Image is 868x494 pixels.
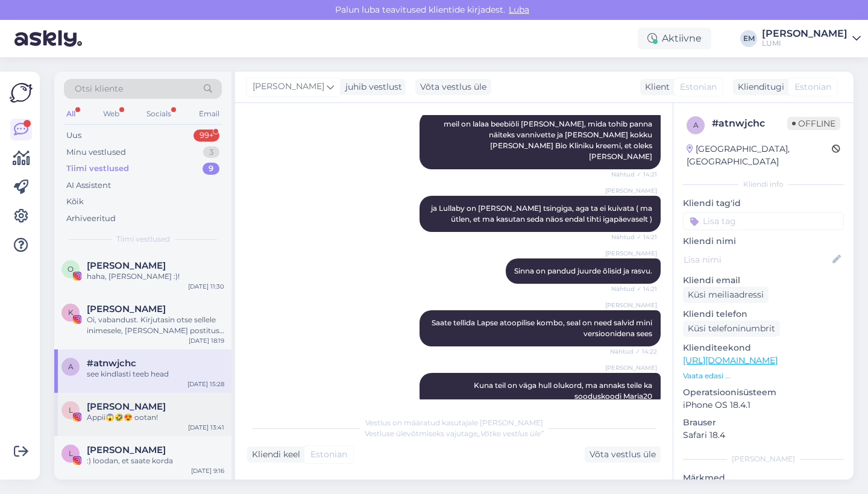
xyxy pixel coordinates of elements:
[683,308,844,320] p: Kliendi telefon
[683,416,844,429] p: Brauser
[712,116,787,131] div: # atnwjchc
[683,179,844,190] div: Kliendi info
[610,347,657,356] span: Nähtud ✓ 14:22
[683,472,844,484] p: Märkmed
[683,429,844,442] p: Safari 18.4
[638,28,711,49] div: Aktiivne
[69,405,73,414] span: L
[762,39,848,48] div: LUMI
[66,163,129,175] div: Tiimi vestlused
[187,380,224,389] div: [DATE] 15:28
[611,170,657,179] span: Nähtud ✓ 14:21
[193,130,219,142] div: 99+
[87,445,166,455] span: Liisu Miller
[640,81,670,93] div: Klient
[762,29,848,39] div: [PERSON_NAME]
[87,369,224,380] div: see kindlasti teeb head
[762,29,861,48] a: [PERSON_NAME]LUMI
[365,418,543,427] span: Vestlus on määratud kasutajale [PERSON_NAME]
[101,106,122,122] div: Web
[10,81,33,104] img: Askly Logo
[87,358,136,369] span: #atnwjchc
[787,117,840,130] span: Offline
[683,370,844,381] p: Vaata edasi ...
[687,143,832,168] div: [GEOGRAPHIC_DATA], [GEOGRAPHIC_DATA]
[310,448,347,461] span: Estonian
[188,423,224,432] div: [DATE] 13:41
[87,455,224,466] div: :) loodan, et saate korda
[87,304,166,314] span: Katrin Rumm
[683,399,844,411] p: iPhone OS 18.4.1
[794,81,831,93] span: Estonian
[188,282,224,291] div: [DATE] 11:30
[64,106,78,122] div: All
[75,83,123,95] span: Otsi kliente
[683,355,778,366] a: [URL][DOMAIN_NAME]
[203,163,219,175] div: 9
[87,314,224,336] div: Oi, vabandust. Kirjutasin otse sellele inimesele, [PERSON_NAME] postitus see on. 🙂
[683,235,844,248] p: Kliendi nimi
[189,336,224,345] div: [DATE] 18:19
[514,266,652,275] span: Sinna on pandud juurde õlisid ja rasvu.
[341,81,402,93] div: juhib vestlust
[605,249,657,258] span: [PERSON_NAME]
[605,301,657,310] span: [PERSON_NAME]
[68,362,74,371] span: a
[611,284,657,293] span: Nähtud ✓ 14:21
[68,264,74,274] span: O
[87,271,224,282] div: haha, [PERSON_NAME] :)!
[683,197,844,210] p: Kliendi tag'id
[474,381,654,401] span: Kuna teil on väga hull olukord, ma annaks teile ka sooduskoodi Maria20
[116,234,170,245] span: Tiimi vestlused
[432,318,654,338] span: Saate tellida Lapse atoopilise kombo, seal on need salvid mini versioonidena sees
[68,308,74,317] span: K
[683,274,844,287] p: Kliendi email
[684,253,830,266] input: Lisa nimi
[605,186,657,195] span: [PERSON_NAME]
[253,80,324,93] span: [PERSON_NAME]
[444,119,654,161] span: meil on lalaa beebiõli [PERSON_NAME], mida tohib panna näiteks vannivette ja [PERSON_NAME] kokku ...
[415,79,491,95] div: Võta vestlus üle
[191,466,224,475] div: [DATE] 9:16
[683,342,844,354] p: Klienditeekond
[365,429,544,438] span: Vestluse ülevõtmiseks vajutage
[683,287,769,303] div: Küsi meiliaadressi
[693,120,699,130] span: a
[683,320,780,337] div: Küsi telefoninumbrit
[87,412,224,423] div: Appii😱🤣😍 ootan!
[87,260,166,271] span: Olga
[611,233,657,242] span: Nähtud ✓ 14:21
[585,446,661,463] div: Võta vestlus üle
[66,146,126,158] div: Minu vestlused
[69,449,73,458] span: L
[740,30,757,47] div: EM
[683,454,844,464] div: [PERSON_NAME]
[477,429,544,438] i: „Võtke vestlus üle”
[203,146,219,158] div: 3
[431,204,654,224] span: ja Lullaby on [PERSON_NAME] tsingiga, aga ta ei kuivata ( ma ütlen, et ma kasutan seda näos endal...
[683,386,844,399] p: Operatsioonisüsteem
[733,81,784,93] div: Klienditugi
[87,401,166,412] span: Lisandra
[66,130,81,142] div: Uus
[197,106,222,122] div: Email
[605,363,657,372] span: [PERSON_NAME]
[247,448,300,461] div: Kliendi keel
[66,180,111,192] div: AI Assistent
[144,106,174,122] div: Socials
[683,212,844,230] input: Lisa tag
[505,4,533,15] span: Luba
[66,213,116,225] div: Arhiveeritud
[680,81,717,93] span: Estonian
[66,196,84,208] div: Kõik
